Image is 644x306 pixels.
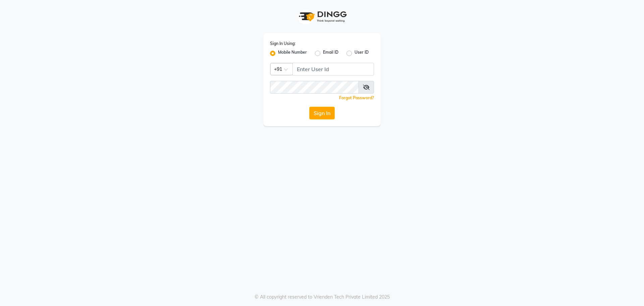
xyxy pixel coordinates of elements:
input: Username [292,63,374,75]
label: Email ID [323,49,338,57]
input: Username [270,81,359,94]
label: User ID [355,49,369,57]
label: Mobile Number [278,49,307,57]
label: Sign In Using: [270,41,296,47]
img: logo1.svg [295,7,349,27]
a: Forgot Password? [339,95,374,100]
button: Sign In [309,107,335,119]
